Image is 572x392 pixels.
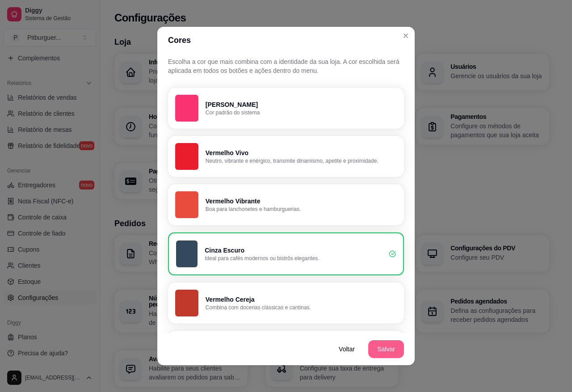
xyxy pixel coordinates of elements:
button: [PERSON_NAME]Cor padrão do sistema [168,88,404,129]
p: Escolha a cor que mais combina com a identidade da sua loja. A cor escolhida será aplicada em tod... [168,57,404,75]
p: Ideal para cafés modernos ou bistrôs elegantes. [205,255,382,262]
p: Boa para lanchonetes e hamburguerias. [206,206,397,213]
button: Vermelho VivoNeutro, vibrante e enérgico, transmite dinamismo, apetite e proximidade. [168,136,404,177]
p: Cor padrão do sistema [206,109,397,116]
button: Vermelho VibranteBoa para lanchonetes e hamburguerias. [168,184,404,225]
p: Vermelho Cereja [206,295,397,304]
button: Salvar [368,340,404,358]
button: Cinza EscuroIdeal para cafés modernos ou bistrôs elegantes. [168,232,404,275]
button: Close [399,29,413,43]
header: Cores [157,27,415,54]
p: Vermelho Vibrante [206,197,397,206]
p: [PERSON_NAME] [206,100,397,109]
button: Verde NaturalÓtima para restaurantes naturais ou veganos. [168,331,404,372]
button: Voltar [329,340,365,358]
p: Vermelho Vivo [206,148,397,157]
p: Combina com docerias clássicas e cantinas. [206,304,397,311]
button: Vermelho CerejaCombina com docerias clássicas e cantinas. [168,282,404,324]
p: Cinza Escuro [205,246,382,255]
p: Neutro, vibrante e enérgico, transmite dinamismo, apetite e proximidade. [206,157,397,164]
